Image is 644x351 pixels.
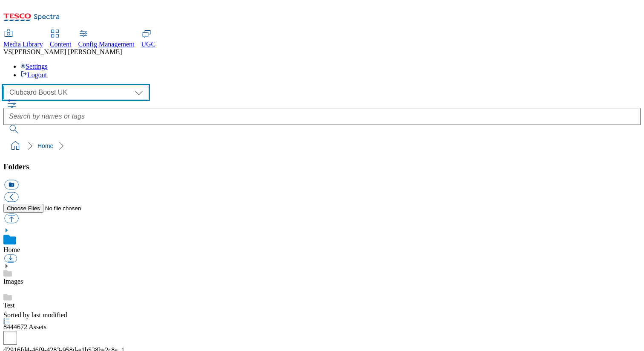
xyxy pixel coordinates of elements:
span: Config Management [78,41,135,48]
a: Media Library [3,30,43,48]
span: Content [50,41,72,48]
a: Home [3,246,20,253]
a: UGC [141,30,156,48]
span: UGC [141,41,156,48]
span: Assets [3,323,46,331]
a: Content [50,30,72,48]
a: Logout [20,71,47,78]
a: home [9,139,22,153]
a: Config Management [78,30,135,48]
a: Test [3,302,14,309]
a: Images [3,278,23,285]
a: Settings [20,63,48,70]
span: Media Library [3,41,43,48]
a: Home [37,142,53,149]
h3: Folders [3,162,641,171]
input: Search by names or tags [3,108,641,125]
span: Sorted by last modified [3,311,67,319]
span: [PERSON_NAME] [PERSON_NAME] [12,48,122,55]
span: 8444672 [3,323,29,331]
nav: breadcrumb [3,138,641,154]
span: VS [3,48,12,55]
